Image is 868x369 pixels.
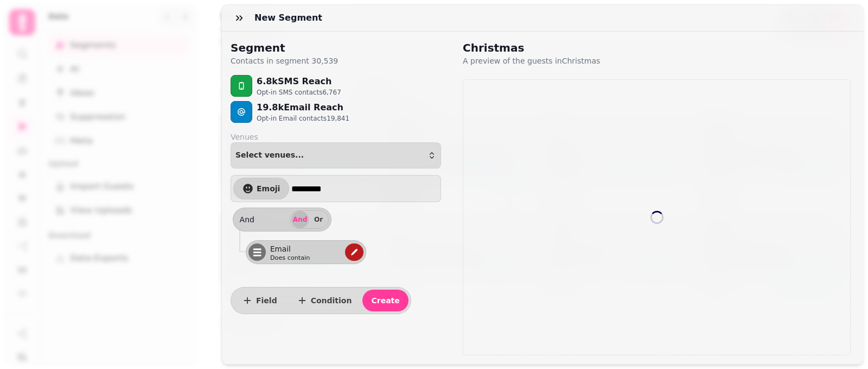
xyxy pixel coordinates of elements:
p: 19.8k Email Reach [257,101,349,114]
button: edit [345,243,363,261]
p: Opt-in SMS contacts 6,767 [257,88,341,97]
h2: Segment [231,40,338,55]
span: And [296,216,304,223]
span: Condition [311,297,352,304]
span: Field [256,297,277,304]
span: Emoji [257,185,280,192]
h2: Christmas [463,40,671,55]
h3: New Segment [254,11,327,24]
p: Opt-in Email contacts 19,841 [257,114,349,123]
p: Contacts in segment 30,539 [231,55,338,66]
span: Or [314,216,323,223]
button: Field [233,290,286,311]
span: Does contain [270,255,335,261]
button: Or [310,211,327,228]
button: Select venues... [231,142,441,168]
button: Condition [288,290,361,311]
button: Emoji [233,178,289,199]
p: A preview of the guests in Christmas [463,55,741,66]
span: and [240,214,254,226]
span: Create [371,297,399,304]
span: Select venues... [235,151,304,160]
span: Email [270,243,335,254]
label: Venues [231,132,441,142]
p: 6.8k SMS Reach [257,75,341,88]
button: Create [362,290,408,311]
button: And [291,211,309,228]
